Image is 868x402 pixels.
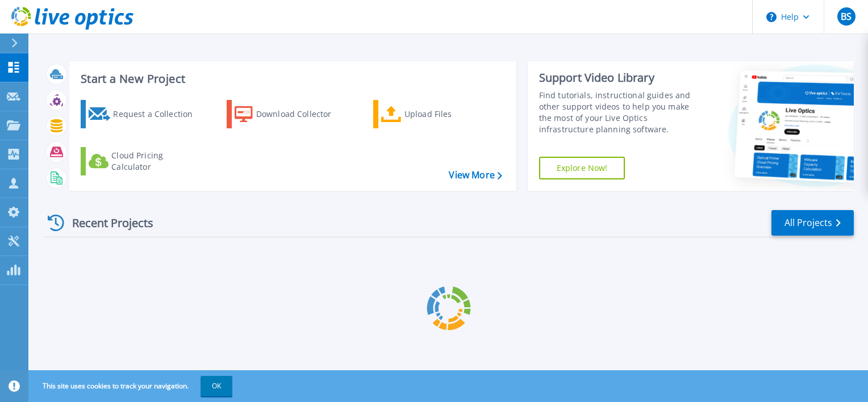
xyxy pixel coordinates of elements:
h3: Start a New Project [81,73,502,85]
a: Download Collector [227,100,353,128]
a: Upload Files [373,100,500,128]
div: Support Video Library [539,70,703,85]
a: All Projects [771,210,854,236]
div: Find tutorials, instructional guides and other support videos to help you make the most of your L... [539,90,703,135]
button: OK [201,376,232,396]
span: BS [841,12,852,21]
a: Cloud Pricing Calculator [81,147,207,175]
div: Download Collector [256,103,347,125]
div: Recent Projects [44,209,169,237]
div: Cloud Pricing Calculator [111,150,202,173]
a: Explore Now! [539,157,625,179]
a: View More [449,170,502,181]
div: Request a Collection [113,103,204,125]
span: This site uses cookies to track your navigation. [31,376,232,396]
a: Request a Collection [81,100,207,128]
div: Upload Files [404,103,495,125]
